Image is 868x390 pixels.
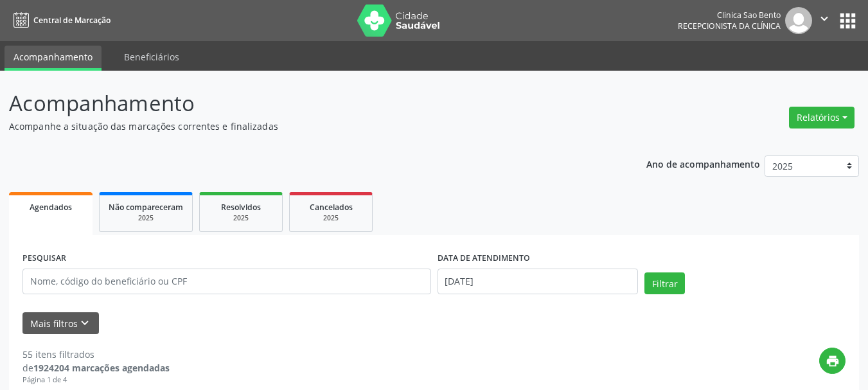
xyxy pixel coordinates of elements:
button: Mais filtroskeyboard_arrow_down [22,312,99,335]
div: Página 1 de 4 [22,375,170,386]
div: 55 itens filtrados [22,348,170,361]
p: Acompanhe a situação das marcações correntes e finalizadas [9,120,604,133]
input: Selecione um intervalo [438,269,639,294]
i: print [826,354,840,368]
strong: 1924204 marcações agendadas [33,362,170,374]
p: Ano de acompanhamento [646,155,760,172]
a: Central de Marcação [9,10,111,31]
span: Central de Marcação [33,15,111,26]
button: print [819,348,846,374]
div: de [22,361,170,375]
label: PESQUISAR [22,249,66,269]
span: Não compareceram [109,202,183,213]
a: Acompanhamento [4,46,102,71]
button: Relatórios [789,107,855,129]
div: 2025 [209,213,273,223]
i:  [817,12,831,26]
input: Nome, código do beneficiário ou CPF [22,269,431,294]
span: Recepcionista da clínica [678,21,781,31]
span: Agendados [30,202,72,213]
div: Clinica Sao Bento [678,10,781,21]
button:  [812,7,837,34]
button: apps [837,10,859,32]
label: DATA DE ATENDIMENTO [438,249,530,269]
img: img [785,7,812,34]
div: 2025 [109,213,183,223]
a: Beneficiários [115,46,188,68]
p: Acompanhamento [9,87,604,120]
i: keyboard_arrow_down [78,316,92,330]
div: 2025 [299,213,363,223]
span: Cancelados [310,202,353,213]
span: Resolvidos [221,202,261,213]
button: Filtrar [644,272,685,294]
